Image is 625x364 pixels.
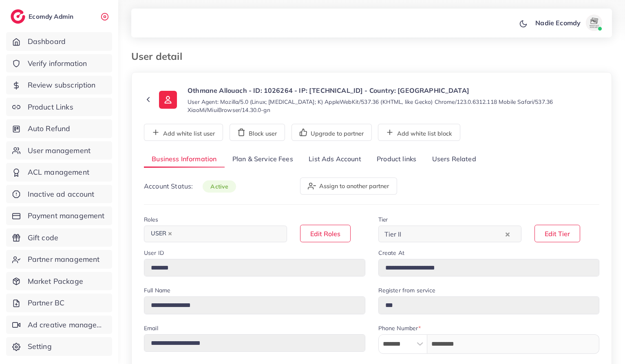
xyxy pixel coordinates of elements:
span: Market Package [28,276,83,287]
a: Partner BC [6,294,112,312]
h2: Ecomdy Admin [29,13,75,20]
button: Clear Selected [506,229,510,239]
input: Search for option [404,228,504,240]
a: Product Links [6,98,112,116]
label: Phone Number [378,324,421,332]
a: Partner management [6,250,112,269]
a: ACL management [6,163,112,182]
img: logo [11,9,25,24]
label: Register from service [378,286,435,294]
span: Review subscription [28,80,96,90]
img: avatar [586,15,602,31]
button: Assign to another partner [300,178,397,195]
button: Block user [230,124,285,141]
input: Search for option [177,228,276,240]
a: Users Related [424,151,484,168]
button: Edit Tier [534,225,580,242]
button: Edit Roles [300,225,351,242]
a: Inactive ad account [6,185,112,204]
div: Search for option [378,226,521,242]
a: Dashboard [6,32,112,51]
a: Payment management [6,206,112,225]
label: Email [144,324,158,332]
p: Account Status: [144,181,236,191]
a: Verify information [6,54,112,73]
h3: User detail [131,50,189,62]
img: ic-user-info.36bf1079.svg [159,91,177,109]
a: Review subscription [6,76,112,94]
span: Gift code [28,232,58,243]
a: Gift code [6,228,112,247]
p: Othmane Allouach - ID: 1026264 - IP: [TECHNICAL_ID] - Country: [GEOGRAPHIC_DATA] [188,86,599,95]
span: ACL management [28,167,89,178]
span: Auto Refund [28,123,71,134]
a: Product links [369,151,424,168]
span: Payment management [28,211,105,221]
span: User management [28,145,91,156]
label: User ID [144,249,164,257]
span: Verify information [28,58,87,69]
a: Setting [6,337,112,356]
span: Inactive ad account [28,189,95,200]
span: Dashboard [28,36,66,47]
p: Nadie Ecomdy [535,18,581,28]
a: Business Information [144,151,225,168]
a: List Ads Account [301,151,369,168]
span: Ad creative management [28,320,106,330]
span: USER [147,228,176,239]
a: User management [6,141,112,160]
div: Search for option [144,226,287,242]
span: active [203,180,236,193]
span: Product Links [28,102,73,112]
span: Partner BC [28,298,65,308]
span: Partner management [28,254,100,265]
label: Create At [378,249,404,257]
span: Setting [28,341,52,352]
label: Roles [144,215,158,224]
a: Market Package [6,272,112,291]
a: logoEcomdy Admin [11,9,75,24]
button: Deselect USER [168,232,172,236]
a: Plan & Service Fees [225,151,301,168]
button: Add white list user [144,124,223,141]
label: Tier [378,215,388,224]
a: Ad creative management [6,316,112,334]
small: User Agent: Mozilla/5.0 (Linux; [MEDICAL_DATA]; K) AppleWebKit/537.36 (KHTML, like Gecko) Chrome/... [188,98,599,114]
a: Nadie Ecomdyavatar [531,15,605,31]
label: Full Name [144,286,170,294]
button: Upgrade to partner [292,124,372,141]
a: Auto Refund [6,119,112,138]
button: Add white list block [378,124,460,141]
span: Tier II [383,228,403,240]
